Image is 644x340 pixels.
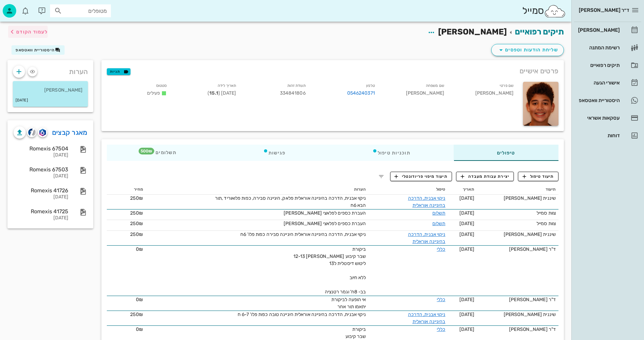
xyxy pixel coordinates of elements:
span: יצירת עבודת מעבדה [461,173,509,179]
a: ניקוי אבנית, הדרכה בהיגיינה אוראלית [408,312,446,324]
span: [DATE] [459,297,475,302]
span: [DATE] [459,210,475,216]
span: 250₪ [130,221,143,226]
div: תוכניות טיפול [329,145,454,161]
span: תג [20,5,24,9]
a: עסקאות אשראי [574,110,641,126]
div: רשימת המתנה [577,45,620,50]
a: כללי [437,326,445,332]
button: תיעוד מיפוי פריודונטלי [390,172,452,181]
small: [DATE] [16,97,28,104]
a: ניקוי אבנית, הדרכה בהיגיינה אוראלית [408,195,446,208]
button: romexis logo [38,128,47,137]
div: Romexis 41726 [14,187,68,194]
th: תיעוד [477,184,558,195]
span: תשלומים [150,150,176,155]
button: cliniview logo [27,128,37,137]
span: ד״ר [PERSON_NAME] [579,7,629,13]
a: תיקים רפואיים [574,57,641,73]
span: 0₪ [136,326,143,332]
span: תיעוד טיפול [523,173,554,179]
small: טלפון [366,83,375,88]
span: אי הופעה לביקורת יתאמו תור אחר [331,297,366,310]
div: צוות סמייל [480,210,556,217]
span: ניקוי אבנית, הדרכה בהיגיינה אוראלית היגיינה סבירה כפות פלו' 6ח [240,232,366,237]
div: Romexis 67503 [14,166,68,173]
div: שיננית [PERSON_NAME] [480,311,556,318]
div: שיננית [PERSON_NAME] [480,231,556,238]
a: אישורי הגעה [574,75,641,91]
div: אישורי הגעה [577,80,620,86]
div: סמייל [522,4,566,18]
div: טיפולים [454,145,558,161]
div: [PERSON_NAME] [380,80,450,101]
span: [DATE] [459,312,475,317]
div: Romexis 41725 [14,208,68,215]
button: תיעוד טיפול [518,172,558,181]
a: תשלום [432,221,446,226]
a: כללי [437,297,445,302]
div: הערות [7,60,93,80]
div: צוות סמייל [480,220,556,227]
div: היסטוריית וואטסאפ [577,98,620,103]
span: היסטוריית וואטסאפ [16,48,55,52]
button: יצירת עבודת מעבדה [456,172,514,181]
a: רשימת המתנה [574,40,641,56]
button: שליחת הודעות וטפסים [491,44,564,56]
a: תשלום [432,210,446,216]
span: 0₪ [136,246,143,252]
button: היסטוריית וואטסאפ [11,45,65,55]
span: תיעוד מיפוי פריודונטלי [395,173,448,179]
a: 0546240371 [347,90,375,97]
div: [PERSON_NAME] [577,27,620,33]
span: [DATE] [459,195,475,201]
span: 250₪ [130,232,143,237]
div: [PERSON_NAME] [450,80,519,101]
div: תיקים רפואיים [577,63,620,68]
th: הערות [146,184,369,195]
span: ניקוי אבנית, הדרכה בהיגיינה אוראלית היגיינה טובה כפות פלו' 6-7 ח [238,312,366,317]
img: cliniview logo [28,128,36,136]
span: [DATE] [459,221,475,226]
p: [PERSON_NAME] [18,87,82,94]
span: 250₪ [130,210,143,216]
span: 334841806 [280,90,306,96]
span: תג [139,148,154,154]
a: כללי [437,246,445,252]
span: 250₪ [130,195,143,201]
small: תאריך לידה [218,83,236,88]
span: העברת כספים לפלאצי [PERSON_NAME] [284,221,366,226]
div: דוחות [577,133,620,138]
div: עסקאות אשראי [577,115,620,121]
th: טיפול [368,184,448,195]
img: SmileCloud logo [544,4,566,18]
small: תעודת זהות [287,83,306,88]
a: היסטוריית וואטסאפ [574,92,641,108]
span: [DATE] [459,232,475,237]
a: דוחות [574,127,641,144]
a: תיקים רפואיים [515,27,564,37]
div: ד"ר [PERSON_NAME] [480,246,556,253]
a: ניקוי אבנית, הדרכה בהיגיינה אוראלית [408,232,446,244]
th: מחיר [107,184,145,195]
div: פגישות [220,145,329,161]
a: [PERSON_NAME] [574,22,641,38]
span: העברת כספים לפלאצי [PERSON_NAME] [284,210,366,216]
span: [DATE] ( ) [208,90,236,96]
span: לעמוד הקודם [16,29,48,35]
span: 0₪ [136,297,143,302]
span: [PERSON_NAME] [438,27,507,37]
span: ניקוי אבנית, הדרכה בהיגיינה אוראלית פלאק, היגיינה סבירה, כפות פלואוריד ,תור הבא 6ח [215,195,366,208]
div: ד"ר [PERSON_NAME] [480,296,556,303]
div: [DATE] [14,215,68,221]
small: סטטוס [156,83,167,88]
img: romexis logo [39,129,46,136]
span: תגיות [110,69,127,75]
span: שליחת הודעות וטפסים [497,46,558,54]
span: 250₪ [130,312,143,317]
div: [DATE] [14,173,68,179]
span: [DATE] [459,246,475,252]
div: ד"ר [PERSON_NAME] [480,326,556,333]
div: [DATE] [14,152,68,158]
div: [DATE] [14,194,68,200]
